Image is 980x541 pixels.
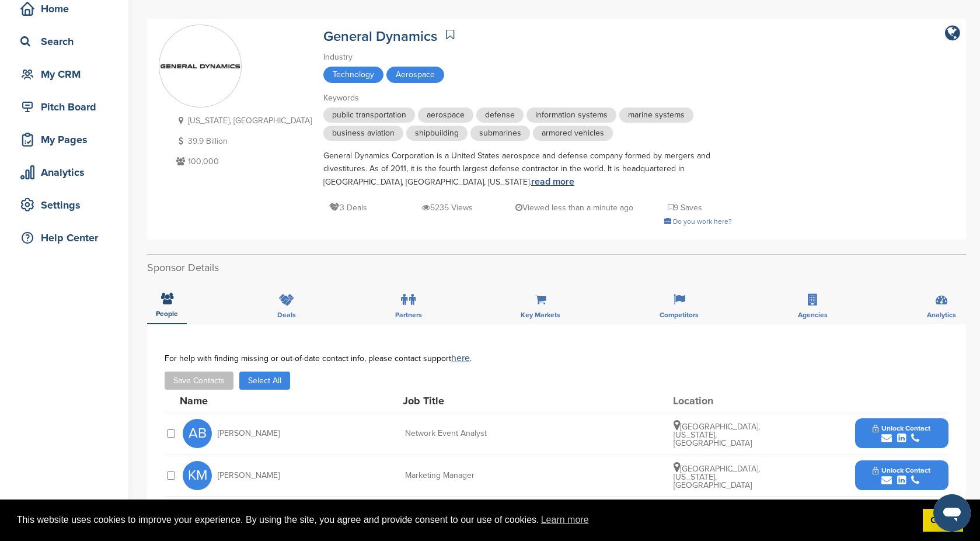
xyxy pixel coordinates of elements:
[218,429,280,438] span: [PERSON_NAME]
[515,200,633,215] p: Viewed less than a minute ago
[323,150,732,189] div: General Dynamics Corporation is a United States aerospace and defense company formed by mergers a...
[329,200,367,215] p: 3 Deals
[619,107,693,123] span: marine systems
[526,107,616,123] span: information systems
[664,217,732,226] a: Do you work here?
[323,51,732,64] div: Industry
[18,162,117,183] div: Analytics
[418,107,473,123] span: aerospace
[323,28,437,45] a: General Dynamics
[422,200,473,215] p: 5235 Views
[798,311,828,318] span: Agencies
[531,176,574,188] a: read more
[183,419,212,448] span: AB
[539,511,591,529] a: learn more about cookies
[660,311,699,318] span: Competitors
[476,107,524,123] span: defense
[395,311,422,318] span: Partners
[12,224,117,251] a: Help Center
[933,494,971,532] iframe: Button to launch messaging window
[927,311,956,318] span: Analytics
[173,154,312,169] p: 100,000
[12,126,117,153] a: My Pages
[859,458,944,493] button: Unlock Contact
[159,63,241,69] img: Sponsorpitch & General Dynamics
[18,31,117,52] div: Search
[165,372,233,390] button: Save Contacts
[859,416,944,451] button: Unlock Contact
[17,511,913,529] span: This website uses cookies to improve your experience. By using the site, you agree and provide co...
[12,192,117,219] a: Settings
[147,260,966,276] h2: Sponsor Details
[323,92,732,105] div: Keywords
[18,227,117,248] div: Help Center
[873,466,930,474] span: Unlock Contact
[173,134,312,148] p: 39.9 Billion
[674,422,760,448] span: [GEOGRAPHIC_DATA], [US_STATE], [GEOGRAPHIC_DATA]
[18,195,117,216] div: Settings
[451,352,470,364] a: here
[12,93,117,120] a: Pitch Board
[945,25,960,42] a: company link
[323,67,383,83] span: Technology
[18,129,117,150] div: My Pages
[18,96,117,117] div: Pitch Board
[923,509,963,532] a: dismiss cookie message
[18,64,117,85] div: My CRM
[323,126,403,141] span: business aviation
[180,396,308,406] div: Name
[386,67,444,83] span: Aerospace
[673,396,761,406] div: Location
[674,464,760,490] span: [GEOGRAPHIC_DATA], [US_STATE], [GEOGRAPHIC_DATA]
[533,126,613,141] span: armored vehicles
[323,107,415,123] span: public transportation
[673,217,732,226] span: Do you work here?
[406,126,468,141] span: shipbuilding
[12,159,117,186] a: Analytics
[173,113,312,128] p: [US_STATE], [GEOGRAPHIC_DATA]
[156,310,178,317] span: People
[405,471,580,480] div: Marketing Manager
[12,61,117,88] a: My CRM
[165,353,948,363] div: For help with finding missing or out-of-date contact info, please contact support .
[470,126,530,141] span: submarines
[873,424,930,432] span: Unlock Contact
[183,461,212,490] span: KM
[218,471,280,480] span: [PERSON_NAME]
[403,396,578,406] div: Job Title
[668,200,702,215] p: 9 Saves
[239,372,290,390] button: Select All
[405,429,580,438] div: Network Event Analyst
[277,311,296,318] span: Deals
[521,311,560,318] span: Key Markets
[12,28,117,55] a: Search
